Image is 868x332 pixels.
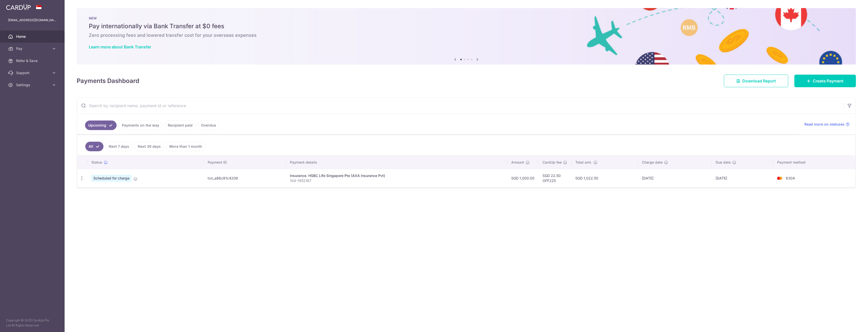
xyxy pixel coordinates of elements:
td: [DATE] [712,169,773,187]
span: Status [91,160,102,165]
h5: Pay internationally via Bank Transfer at $0 fees [89,22,844,30]
a: Learn more about Bank Transfer [89,44,151,49]
span: Settings [16,82,49,87]
a: More than 1 month [166,142,205,151]
a: Create Payment [794,75,856,87]
td: [DATE] [638,169,712,187]
span: Charge date [642,160,663,165]
th: Payment method [773,156,855,169]
th: Payment ID [204,156,286,169]
th: Payment details [286,156,507,169]
a: Read more on statuses [804,122,850,127]
span: Pay [16,46,49,51]
div: Insurance. HSBC LIfe Singapore Pte (AXA Insurance Pvt) [290,173,503,178]
span: Scheduled for charge [91,175,131,182]
span: CardUp fee [542,160,562,165]
img: Bank transfer banner [77,8,856,65]
h6: Zero processing fees and lowered transfer cost for your overseas expenses [89,32,844,38]
a: Upcoming [85,120,117,130]
p: 104-1952167 [290,178,503,183]
td: SGD 22.50 OFF225 [538,169,571,187]
p: NEW [89,16,844,20]
a: Next 7 days [105,142,132,151]
h4: Payments Dashboard [77,76,139,85]
span: Total amt. [575,160,592,165]
span: Refer & Save [16,58,49,63]
a: Recipient paid [165,120,196,130]
a: Overdue [198,120,219,130]
input: Search by recipient name, payment id or reference [77,98,844,114]
td: SGD 1,022.50 [571,169,638,187]
span: Amount [511,160,524,165]
a: Download Report [724,75,788,87]
p: [EMAIL_ADDRESS][DOMAIN_NAME] [8,18,57,23]
td: txn_a86c81c4208 [204,169,286,187]
img: Bank Card [775,175,785,181]
span: Download Report [742,78,776,84]
a: Payments on the way [119,120,162,130]
span: Create Payment [813,78,844,84]
span: Due date [716,160,731,165]
a: All [85,142,103,151]
span: 8304 [786,176,795,180]
td: SGD 1,000.00 [507,169,538,187]
img: CardUp [6,4,31,10]
span: Home [16,34,49,39]
a: Next 30 days [134,142,164,151]
span: Read more on statuses [804,122,845,127]
span: Support [16,70,49,75]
